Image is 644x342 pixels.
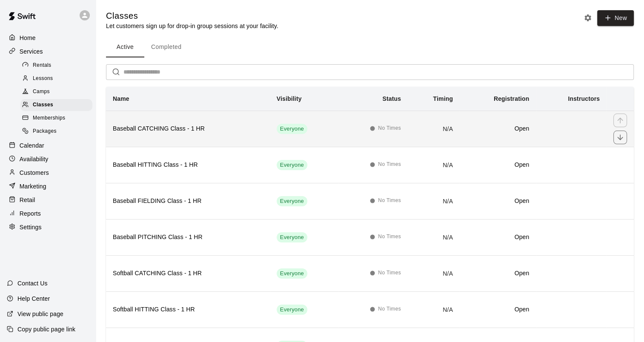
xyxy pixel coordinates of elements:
[20,182,46,191] p: Marketing
[33,101,53,109] span: Classes
[467,269,529,278] h6: Open
[20,99,92,111] div: Classes
[467,160,529,170] h6: Open
[106,22,278,30] p: Let customers sign up for drop-in group sessions at your facility.
[7,166,89,179] a: Customers
[17,294,50,303] p: Help Center
[613,131,627,144] button: move item down
[20,141,44,150] p: Calendar
[20,47,43,56] p: Services
[597,10,634,26] button: New
[277,125,307,133] span: Everyone
[113,269,263,278] h6: Softball CATCHING Class - 1 HR
[277,270,307,278] span: Everyone
[20,85,96,99] a: Camps
[144,37,188,57] button: Completed
[7,139,89,152] a: Calendar
[33,88,50,96] span: Camps
[277,196,307,206] div: This service is visible to all of your customers
[20,59,96,72] a: Rentals
[581,11,594,24] button: Classes settings
[20,155,49,163] p: Availability
[17,279,48,288] p: Contact Us
[277,160,307,170] div: This service is visible to all of your customers
[20,112,92,124] div: Memberships
[382,95,401,102] b: Status
[378,305,401,313] span: No Times
[408,147,460,183] td: N/A
[20,125,92,137] div: Packages
[33,127,57,136] span: Packages
[20,73,92,85] div: Lessons
[7,194,89,206] a: Retail
[408,183,460,219] td: N/A
[378,233,401,241] span: No Times
[277,268,307,279] div: This service is visible to all of your customers
[20,168,49,177] p: Customers
[467,305,529,314] h6: Open
[113,160,263,170] h6: Baseball HITTING Class - 1 HR
[408,255,460,291] td: N/A
[378,197,401,205] span: No Times
[408,291,460,328] td: N/A
[106,37,144,57] button: Active
[277,306,307,314] span: Everyone
[568,95,600,102] b: Instructors
[33,74,53,83] span: Lessons
[113,233,263,242] h6: Baseball PITCHING Class - 1 HR
[106,10,278,22] h5: Classes
[467,233,529,242] h6: Open
[20,112,96,125] a: Memberships
[433,95,453,102] b: Timing
[467,124,529,134] h6: Open
[7,221,89,234] a: Settings
[378,124,401,133] span: No Times
[277,234,307,242] span: Everyone
[277,305,307,315] div: This service is visible to all of your customers
[17,325,75,333] p: Copy public page link
[467,197,529,206] h6: Open
[277,232,307,242] div: This service is visible to all of your customers
[20,72,96,85] a: Lessons
[7,45,89,58] a: Services
[494,95,529,102] b: Registration
[113,305,263,314] h6: Softball HITTING Class - 1 HR
[20,60,92,71] div: Rentals
[408,111,460,147] td: N/A
[7,31,89,44] a: Home
[33,114,65,123] span: Memberships
[113,197,263,206] h6: Baseball FIELDING Class - 1 HR
[20,125,96,138] a: Packages
[277,197,307,205] span: Everyone
[113,95,129,102] b: Name
[20,86,92,98] div: Camps
[378,160,401,169] span: No Times
[33,61,52,70] span: Rentals
[378,269,401,277] span: No Times
[277,95,302,102] b: Visibility
[20,196,35,204] p: Retail
[7,180,89,193] a: Marketing
[277,161,307,169] span: Everyone
[20,99,96,112] a: Classes
[277,124,307,134] div: This service is visible to all of your customers
[20,209,41,218] p: Reports
[7,207,89,220] a: Reports
[17,310,63,318] p: View public page
[113,124,263,134] h6: Baseball CATCHING Class - 1 HR
[7,153,89,165] a: Availability
[20,223,42,231] p: Settings
[20,34,36,42] p: Home
[408,219,460,255] td: N/A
